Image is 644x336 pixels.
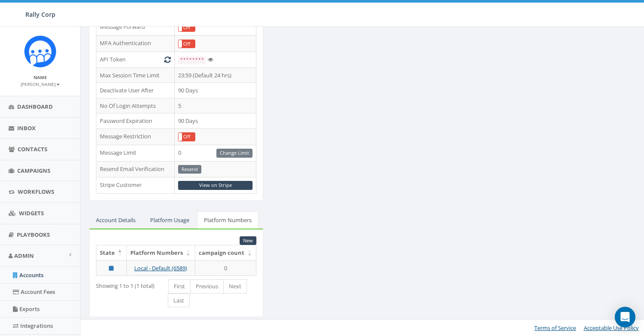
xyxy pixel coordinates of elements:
[96,177,175,194] td: Stripe Customer
[178,132,195,141] div: OnOff
[17,167,50,174] span: Campaigns
[96,83,175,98] td: Deactivate User After
[175,83,256,98] td: 90 Days
[240,236,256,245] a: New
[195,245,257,260] th: campaign count: activate to sort column ascending
[96,113,175,129] td: Password Expiration
[14,252,34,260] span: Admin
[25,10,55,18] span: Rally Corp
[534,324,576,332] a: Terms of Service
[175,98,256,113] td: 5
[164,57,171,62] i: Generate New Token
[223,279,247,293] a: Next
[195,260,257,276] td: 0
[96,98,175,113] td: No Of Login Attempts
[584,324,639,332] a: Acceptable Use Policy
[19,209,44,217] span: Widgets
[21,81,60,87] small: [PERSON_NAME]
[96,36,175,52] td: MFA Authentication
[178,40,195,49] div: OnOff
[96,52,175,68] td: API Token
[17,103,53,110] span: Dashboard
[134,264,187,272] a: Local - Default (6589)
[96,19,175,36] td: Message Forward
[179,133,195,141] label: Off
[18,145,47,153] span: Contacts
[34,74,47,80] small: Name
[17,124,36,132] span: Inbox
[24,35,56,67] img: Icon_1.png
[179,24,195,32] label: Off
[18,188,54,195] span: Workflows
[168,293,190,308] a: Last
[175,145,256,161] td: 0
[96,67,175,83] td: Max Session Time Limit
[96,145,175,161] td: Message Limit
[17,231,50,238] span: Playbooks
[175,67,256,83] td: 23:59 (Default 24 hrs)
[178,23,195,32] div: OnOff
[615,307,635,327] div: Open Intercom Messenger
[89,211,142,229] a: Account Details
[96,245,127,260] th: State: activate to sort column descending
[127,245,195,260] th: Platform Numbers: activate to sort column ascending
[96,128,175,145] td: Message Restriction
[143,211,196,229] a: Platform Usage
[197,211,259,229] a: Platform Numbers
[175,113,256,129] td: 90 Days
[190,279,224,293] a: Previous
[179,40,195,48] label: Off
[96,278,155,290] div: Showing 1 to 1 (1 total)
[96,161,175,177] td: Resend Email Verification
[21,80,60,88] a: [PERSON_NAME]
[178,181,253,190] a: View on Stripe
[168,279,191,293] a: First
